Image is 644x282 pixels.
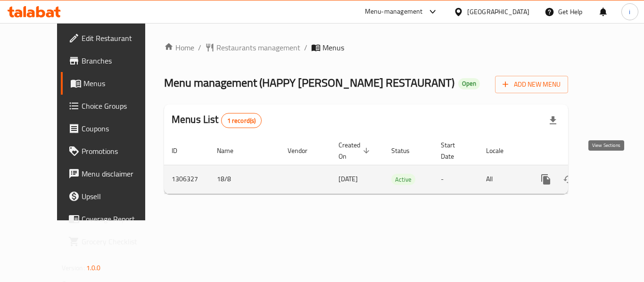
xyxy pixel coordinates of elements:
a: Promotions [61,140,165,162]
a: Coupons [61,117,165,140]
span: Grocery Checklist [82,236,157,247]
span: Promotions [82,145,157,157]
a: Menu disclaimer [61,162,165,185]
a: Restaurants management [205,42,300,53]
div: Total records count [221,113,262,128]
li: / [304,42,307,53]
span: Add New Menu [503,79,561,90]
span: i [629,7,630,17]
span: ID [172,145,190,156]
span: Branches [82,55,157,66]
li: / [198,42,201,53]
span: Edit Restaurant [82,32,157,44]
div: [GEOGRAPHIC_DATA] [467,7,529,17]
table: enhanced table [164,137,633,194]
button: Change Status [557,168,580,191]
span: Status [391,145,422,156]
a: Upsell [61,185,165,208]
button: more [535,168,557,191]
span: Menus [322,42,344,53]
th: Actions [527,137,633,165]
a: Branches [61,49,165,72]
a: Choice Groups [61,95,165,117]
td: 18/8 [209,165,280,193]
a: Grocery Checklist [61,230,165,253]
span: Menu disclaimer [82,168,157,179]
span: 1.0.0 [86,262,101,274]
div: Open [458,78,480,89]
span: Name [217,145,246,156]
span: Menus [83,78,157,89]
nav: breadcrumb [164,42,568,53]
span: Restaurants management [216,42,300,53]
a: Edit Restaurant [61,27,165,49]
td: 1306327 [164,165,209,193]
span: Choice Groups [82,100,157,112]
a: Coverage Report [61,208,165,230]
td: All [479,165,527,193]
span: [DATE] [339,173,358,185]
span: Menu management ( HAPPY [PERSON_NAME] RESTAURANT ) [164,72,454,93]
button: Add New Menu [495,76,568,93]
span: Locale [486,145,516,156]
span: Open [458,80,480,88]
h2: Menus List [172,113,262,128]
span: Coupons [82,123,157,134]
span: Version: [62,262,85,274]
span: Upsell [82,191,157,202]
div: Menu-management [365,6,423,17]
span: Coverage Report [82,213,157,225]
td: - [433,165,479,193]
span: Active [391,174,415,185]
div: Export file [542,109,564,132]
span: Start Date [441,139,467,162]
a: Home [164,42,194,53]
span: Vendor [288,145,320,156]
span: 1 record(s) [222,116,262,125]
span: Created On [339,139,372,162]
a: Menus [61,72,165,95]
